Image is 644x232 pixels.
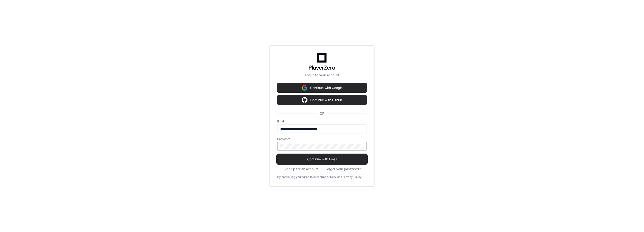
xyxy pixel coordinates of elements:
a: Privacy Policy. [342,175,362,179]
label: Password [277,137,367,141]
div: & [341,175,342,179]
a: Terms of Service [318,175,341,179]
div: By continuing you agree to our [277,175,318,179]
label: Email [277,120,367,123]
button: Sign up for an account [284,167,318,171]
button: Forgot your password? [326,167,361,171]
span: Continue with Email [277,157,367,162]
span: OR [318,111,326,116]
img: Sign in with google [302,95,307,105]
button: Continue with Google [277,83,367,92]
img: Sign in with google [302,83,307,92]
p: Log in to your account [277,73,367,77]
button: Continue with Github [277,95,367,105]
button: Continue with Email [277,155,367,164]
